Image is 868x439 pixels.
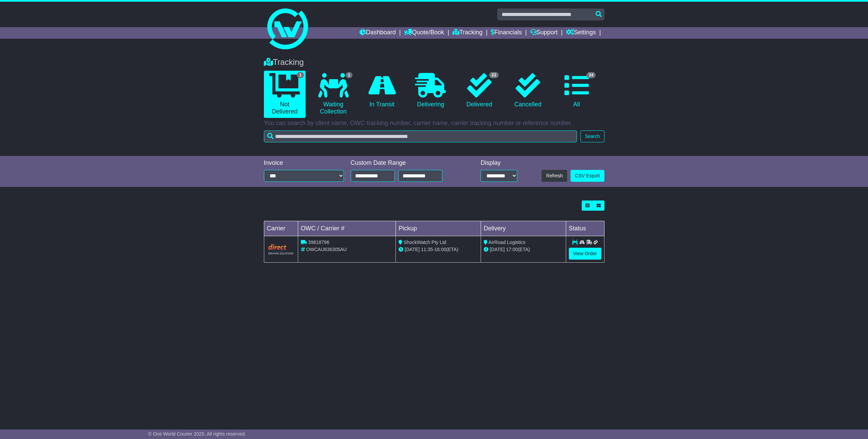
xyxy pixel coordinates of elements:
a: Tracking [452,27,482,39]
span: ShockWatch Pty Ltd [404,240,446,245]
td: Status [566,221,604,236]
div: (ETA) [484,246,563,253]
span: 1 [297,72,304,78]
td: Pickup [396,221,481,236]
td: Carrier [264,221,298,236]
div: Invoice [264,159,344,167]
a: Support [530,27,558,39]
div: Custom Date Range [351,159,460,167]
a: Delivering [410,71,451,111]
img: Direct.png [268,244,294,254]
a: Dashboard [360,27,396,39]
a: Quote/Book [404,27,444,39]
span: [DATE] [490,247,505,252]
td: Delivery [481,221,566,236]
a: CSV Export [571,170,604,182]
a: Settings [566,27,596,39]
span: 23 [489,72,498,78]
span: 16:00 [435,247,446,252]
td: OWC / Carrier # [298,221,396,236]
a: Financials [491,27,522,39]
span: OWCAU636305AU [306,247,347,252]
div: Tracking [261,57,608,67]
a: 24 All [556,71,597,111]
span: 1 [346,72,353,78]
div: Display [481,159,517,167]
button: Refresh [542,170,567,182]
span: 24 [586,72,596,78]
a: In Transit [361,71,403,111]
span: [DATE] [405,247,420,252]
span: 11:35 [421,247,433,252]
span: 39818796 [308,240,329,245]
a: View Order [569,248,601,260]
a: 23 Delivered [458,71,500,111]
a: 1 Not Delivered [264,71,306,118]
a: 1 Waiting Collection [312,71,354,118]
button: Search [580,130,604,142]
span: AirRoad Logistics [488,240,525,245]
span: © One World Courier 2025. All rights reserved. [148,431,246,437]
p: You can search by client name, OWC tracking number, carrier name, carrier tracking number or refe... [264,120,604,127]
div: - (ETA) [399,246,478,253]
a: Cancelled [507,71,549,111]
span: 17:00 [506,247,518,252]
